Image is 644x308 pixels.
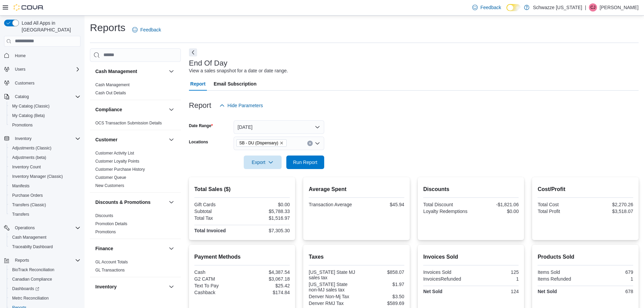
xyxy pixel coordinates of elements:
[600,3,639,11] p: [PERSON_NAME]
[95,183,124,188] span: New Customers
[9,144,80,152] span: Adjustments (Classic)
[470,1,504,14] a: Feedback
[9,266,57,274] a: BioTrack Reconciliation
[95,106,166,113] button: Compliance
[9,191,80,199] span: Purchase Orders
[472,289,519,294] div: 124
[243,290,290,295] div: $174.84
[95,82,129,88] span: Cash Management
[12,155,46,160] span: Adjustments (beta)
[243,215,290,221] div: $1,516.97
[9,243,80,251] span: Traceabilty Dashboard
[7,210,83,219] button: Transfers
[9,275,55,283] a: Canadian Compliance
[243,269,290,275] div: $4,387.54
[12,103,50,109] span: My Catalog (Classic)
[189,123,213,128] label: Date Range
[95,213,113,218] a: Discounts
[95,175,126,180] a: Customer Queue
[12,122,33,128] span: Promotions
[472,269,519,275] div: 125
[189,48,197,56] button: Next
[214,77,257,91] span: Email Subscription
[9,182,80,190] span: Manifests
[194,228,226,233] strong: Total Invoiced
[12,135,80,143] span: Inventory
[194,276,241,282] div: G2 CATM
[194,209,241,214] div: Subtotal
[194,202,241,207] div: Gift Cards
[9,201,49,209] a: Transfers (Classic)
[7,233,83,242] button: Cash Management
[12,295,49,301] span: Metrc Reconciliation
[217,99,266,112] button: Hide Parameters
[309,253,404,261] h2: Taxes
[1,134,83,143] button: Inventory
[95,221,127,227] span: Promotion Details
[95,68,166,75] button: Cash Management
[587,289,633,294] div: 678
[12,79,80,87] span: Customers
[95,151,134,156] a: Customer Activity List
[9,243,55,251] a: Traceabilty Dashboard
[423,209,470,214] div: Loyalty Redemptions
[585,3,586,11] p: |
[9,266,80,274] span: BioTrack Reconciliation
[7,120,83,130] button: Promotions
[12,65,80,73] span: Users
[7,101,83,111] button: My Catalog (Classic)
[129,23,164,37] a: Feedback
[587,209,633,214] div: $3,518.07
[95,82,129,87] a: Cash Management
[95,199,166,206] button: Discounts & Promotions
[7,172,83,181] button: Inventory Manager (Classic)
[12,164,41,170] span: Inventory Count
[12,212,29,217] span: Transfers
[1,223,83,233] button: Operations
[95,68,137,75] h3: Cash Management
[9,144,54,152] a: Adjustments (Classic)
[243,228,290,233] div: $7,305.30
[533,3,582,11] p: Schwazze [US_STATE]
[12,113,45,118] span: My Catalog (Beta)
[236,139,287,147] span: SB - DU (Dispensary)
[12,224,38,232] button: Operations
[309,294,355,299] div: Denver Non-Mj Tax
[591,3,596,11] span: CJ
[167,136,175,144] button: Customer
[95,167,145,172] span: Customer Purchase History
[7,181,83,191] button: Manifests
[538,209,584,214] div: Total Profit
[309,202,355,207] div: Transaction Average
[309,282,355,292] div: [US_STATE] State non-MJ sales tax
[95,268,125,273] a: GL Transactions
[12,183,29,189] span: Manifests
[167,244,175,253] button: Finance
[90,81,181,100] div: Cash Management
[309,301,355,306] div: Denver RMJ Tax
[9,112,80,120] span: My Catalog (Beta)
[358,301,404,306] div: $589.69
[9,294,51,302] a: Metrc Reconciliation
[95,267,125,273] span: GL Transactions
[538,276,584,282] div: Items Refunded
[9,201,80,209] span: Transfers (Classic)
[95,283,117,290] h3: Inventory
[95,213,113,218] span: Discounts
[167,198,175,206] button: Discounts & Promotions
[95,260,128,264] a: GL Account Totals
[14,4,44,11] img: Cova
[90,258,181,277] div: Finance
[589,3,597,11] div: Clayton James Willison
[7,153,83,162] button: Adjustments (beta)
[423,185,519,193] h2: Discounts
[12,79,37,87] a: Customers
[12,135,34,143] button: Inventory
[12,256,32,264] button: Reports
[90,119,181,130] div: Compliance
[189,139,208,145] label: Locations
[12,202,46,208] span: Transfers (Classic)
[12,52,28,60] a: Home
[15,94,29,99] span: Catalog
[506,4,521,11] input: Dark Mode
